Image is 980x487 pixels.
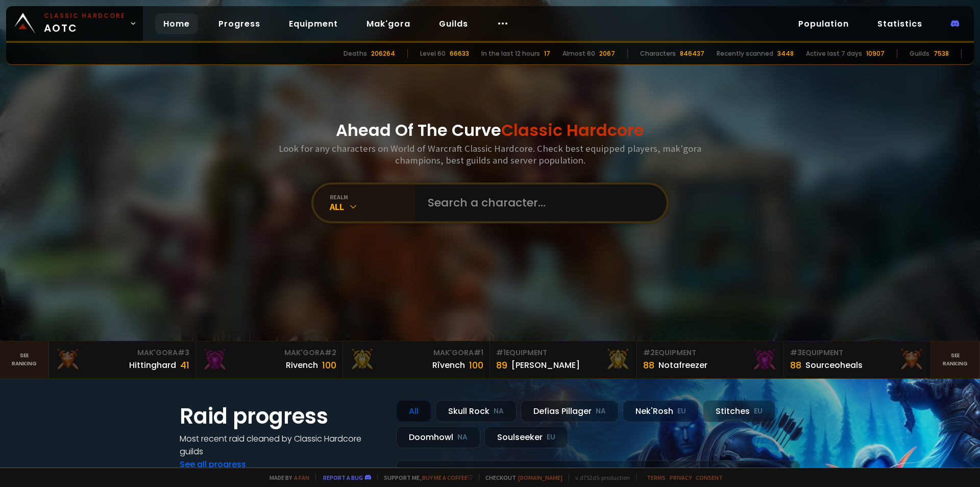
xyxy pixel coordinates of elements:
div: 89 [496,358,507,372]
div: 206264 [371,49,395,58]
div: 100 [322,358,336,372]
div: Characters [640,49,676,58]
span: # 1 [474,347,483,358]
a: [DOMAIN_NAME] [518,474,562,481]
span: # 2 [643,347,655,358]
a: Mak'Gora#3Hittinghard41 [49,341,196,378]
div: Defias Pillager [521,400,619,422]
input: Search a character... [422,184,654,221]
div: Guilds [910,49,929,58]
div: 3448 [777,49,794,58]
div: 88 [790,358,801,372]
a: Privacy [670,474,692,481]
div: Recently scanned [717,49,773,58]
div: Doomhowl [396,426,480,448]
div: Sourceoheals [805,359,863,372]
a: Guilds [431,13,476,34]
div: realm [330,193,415,201]
div: All [396,400,431,422]
div: Hittinghard [129,359,176,372]
h3: Look for any characters on World of Warcraft Classic Hardcore. Check best equipped players, mak'g... [275,143,705,166]
div: Rivench [286,359,318,372]
div: 2067 [599,49,615,58]
a: Buy me a coffee [422,474,473,481]
a: Seeranking [931,341,980,378]
div: Stitches [703,400,775,422]
div: All [330,201,415,213]
div: 846437 [680,49,704,58]
a: Mak'gora [358,13,419,34]
small: EU [754,406,763,416]
div: Equipment [790,347,924,358]
span: # 3 [178,347,189,358]
div: 7538 [934,49,949,58]
div: Mak'Gora [202,347,336,358]
a: Equipment [281,13,346,34]
div: Active last 7 days [806,49,862,58]
div: In the last 12 hours [481,49,540,58]
div: Mak'Gora [55,347,189,358]
span: Classic Hardcore [501,119,644,142]
small: NA [596,406,606,416]
div: 41 [180,358,189,372]
a: Statistics [869,13,930,34]
span: Checkout [479,474,562,481]
div: 10907 [866,49,885,58]
a: See all progress [180,458,246,470]
h4: Most recent raid cleaned by Classic Hardcore guilds [180,432,384,458]
div: 66633 [450,49,469,58]
small: NA [494,406,504,416]
a: #1Equipment89[PERSON_NAME] [490,341,637,378]
div: Mak'Gora [349,347,483,358]
a: Population [790,13,857,34]
small: EU [677,406,686,416]
span: v. d752d5 - production [569,474,630,481]
div: Almost 60 [562,49,595,58]
div: 17 [544,49,550,58]
a: Mak'Gora#2Rivench100 [196,341,343,378]
span: # 1 [496,347,506,358]
small: Classic Hardcore [44,11,126,20]
a: Home [155,13,198,34]
a: Consent [696,474,723,481]
a: Mak'Gora#1Rîvench100 [343,341,490,378]
a: Terms [647,474,666,481]
div: 88 [643,358,654,372]
h1: Raid progress [180,400,384,432]
div: 100 [469,358,483,372]
div: Skull Rock [435,400,517,422]
a: a fan [294,474,309,481]
small: EU [547,432,555,443]
a: #3Equipment88Sourceoheals [784,341,931,378]
a: Classic HardcoreAOTC [6,6,143,41]
span: Support me, [377,474,473,481]
div: Rîvench [432,359,465,372]
div: Nek'Rosh [623,400,699,422]
div: Level 60 [420,49,446,58]
span: # 3 [790,347,802,358]
span: # 2 [325,347,336,358]
h1: Ahead Of The Curve [336,118,644,143]
div: Soulseeker [484,426,568,448]
a: Report a bug [323,474,363,481]
a: #2Equipment88Notafreezer [637,341,784,378]
a: Progress [210,13,268,34]
div: Equipment [643,347,777,358]
div: Deaths [344,49,367,58]
div: Equipment [496,347,630,358]
small: NA [457,432,468,443]
span: AOTC [44,11,126,36]
span: Made by [263,474,309,481]
div: Notafreezer [658,359,707,372]
div: [PERSON_NAME] [511,359,580,372]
